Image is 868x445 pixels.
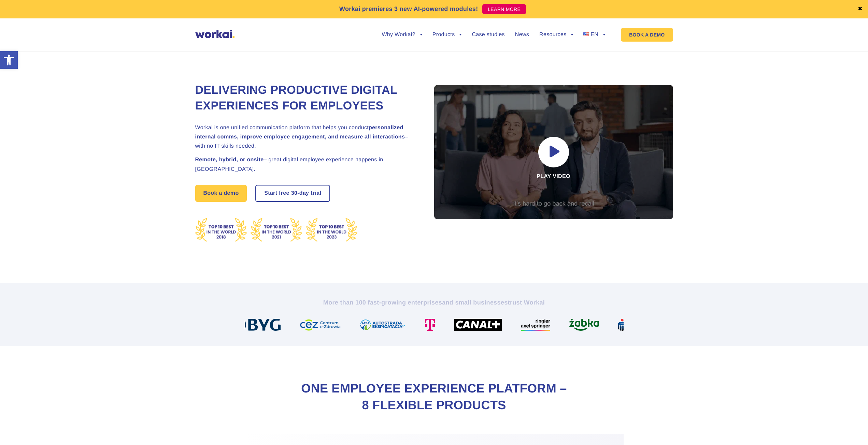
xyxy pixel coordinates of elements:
h2: More than 100 fast-growing enterprises trust Workai [245,298,624,307]
a: Products [432,32,462,38]
span: EN [590,32,598,38]
h1: Delivering Productive Digital Experiences for Employees [195,83,417,114]
a: ✖ [858,6,863,12]
div: Play video [434,85,673,219]
p: Workai premieres 3 new AI-powered modules! [339,4,478,14]
a: LEARN MORE [482,4,526,14]
a: Why Workai? [382,32,422,38]
i: 30-day [291,191,309,196]
h2: – great digital employee experience happens in [GEOGRAPHIC_DATA]. [195,155,417,174]
a: Case studies [472,32,504,38]
a: Resources [539,32,573,38]
h2: Workai is one unified communication platform that helps you conduct – with no IT skills needed. [195,123,417,151]
a: News [515,32,529,38]
strong: Remote, hybrid, or onsite [195,157,264,163]
a: Book a demo [195,185,247,202]
a: BOOK A DEMO [621,28,673,42]
a: Start free30-daytrial [256,186,329,201]
h2: One Employee Experience Platform – 8 flexible products [298,380,571,413]
i: and small businesses [442,299,508,306]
